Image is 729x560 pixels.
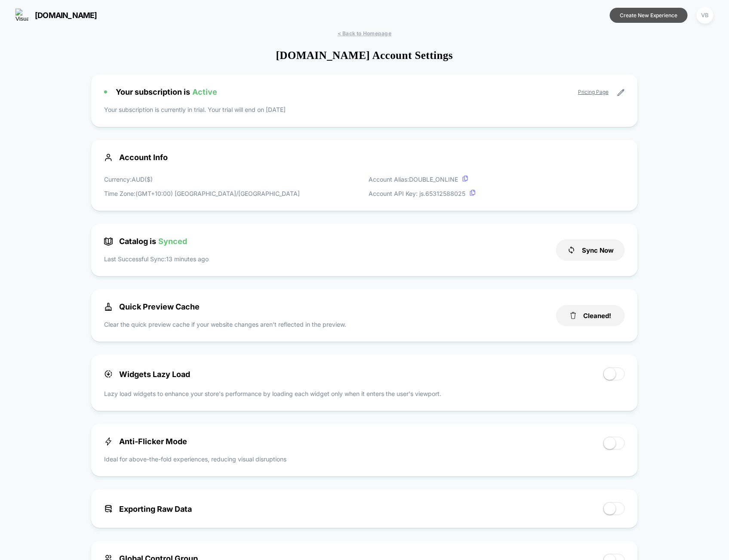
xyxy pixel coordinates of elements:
[35,11,97,20] span: [DOMAIN_NAME]
[13,8,100,22] button: [DOMAIN_NAME]
[192,87,217,96] span: Active
[104,302,200,311] span: Quick Preview Cache
[158,237,187,246] span: Synced
[104,189,300,198] p: Time Zone: (GMT+10:00) [GEOGRAPHIC_DATA]/[GEOGRAPHIC_DATA]
[104,237,187,246] span: Catalog is
[104,153,625,162] span: Account Info
[104,437,187,446] span: Anti-Flicker Mode
[104,105,625,114] p: Your subscription is currently in trial. Your trial will end on [DATE]
[369,189,476,198] p: Account API Key: js. 65312588025
[104,455,286,464] p: Ideal for above-the-fold experiences, reducing visual disruptions
[694,6,716,24] button: VB
[116,87,217,96] span: Your subscription is
[104,254,209,263] p: Last Successful Sync: 13 minutes ago
[369,175,476,184] p: Account Alias: DOUBLE_ONLINE
[276,50,453,62] h1: [DOMAIN_NAME] Account Settings
[578,89,609,95] a: Pricing Page
[104,389,625,398] p: Lazy load widgets to enhance your store's performance by loading each widget only when it enters ...
[556,239,625,261] button: Sync Now
[104,175,300,184] p: Currency: AUD ( $ )
[15,9,28,22] img: Visually logo
[697,7,714,24] div: VB
[104,320,346,329] p: Clear the quick preview cache if your website changes aren’t reflected in the preview.
[556,305,625,326] button: Cleaned!
[104,504,192,514] span: Exporting Raw Data
[338,30,391,37] span: < Back to Homepage
[104,370,190,379] span: Widgets Lazy Load
[610,8,688,23] button: Create New Experience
